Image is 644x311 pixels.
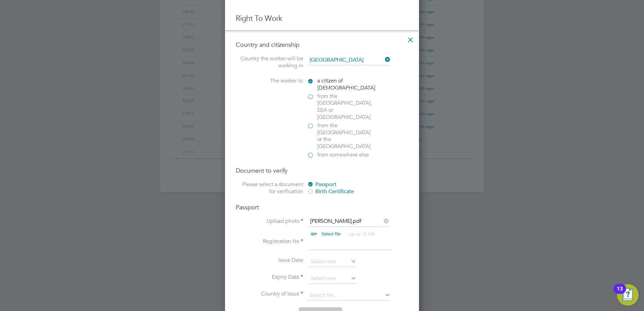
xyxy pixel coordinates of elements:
label: Issue Date [236,257,303,264]
div: Passport [307,181,408,188]
input: Select one [309,274,356,284]
label: Please select a document for verification [236,181,303,195]
input: Select one [309,257,356,267]
input: Search for... [307,290,390,301]
span: from the [GEOGRAPHIC_DATA] or the [GEOGRAPHIC_DATA] [317,122,375,150]
h4: Document to verify [236,167,408,174]
label: Country the worker will be working in [236,55,303,69]
div: Birth Certificate [307,188,408,195]
label: Country of Issue [236,290,303,298]
span: from somewhere else [317,151,369,159]
span: from the [GEOGRAPHIC_DATA], EEA or [GEOGRAPHIC_DATA] [317,93,375,121]
label: The worker is: [236,77,303,84]
button: Open Resource Center, 13 new notifications [617,284,639,306]
h3: Right To Work [236,14,408,24]
div: 13 [617,289,623,298]
span: a citizen of [DEMOGRAPHIC_DATA] [317,77,375,92]
input: Search for... [307,55,390,65]
label: Registration No [236,238,303,245]
h4: Passport [236,203,408,211]
label: Expiry Date [236,274,303,281]
h4: Country and citizenship [236,41,408,48]
label: Upload photo [236,218,303,225]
